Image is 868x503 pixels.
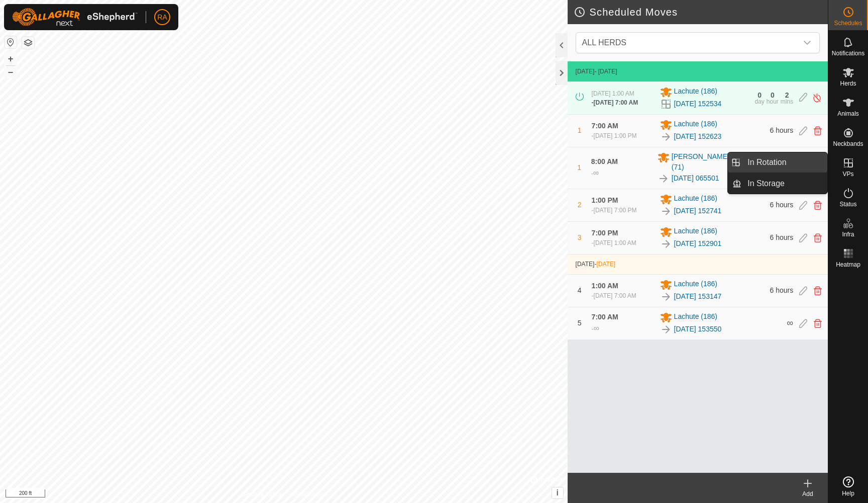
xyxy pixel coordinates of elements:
span: 5 [578,319,582,327]
button: – [5,66,17,78]
span: 7:00 AM [592,122,618,130]
span: ∞ [593,169,599,177]
a: In Storage [741,174,827,194]
img: To [660,291,672,303]
li: In Storage [728,174,827,194]
a: Contact Us [293,490,323,499]
a: [DATE] 065501 [672,173,719,184]
img: To [660,205,672,217]
span: i [556,488,558,497]
span: RA [157,12,167,23]
span: Notifications [832,50,864,56]
span: 7:00 AM [592,313,618,321]
span: [PERSON_NAME] 2024 Heifers (71) [672,151,782,173]
span: Lachute (186) [674,86,717,98]
div: 2 [785,92,789,99]
span: Lachute (186) [674,193,717,205]
a: [DATE] 152901 [674,238,722,249]
div: day [754,99,764,105]
a: [DATE] 152741 [674,206,722,216]
button: + [5,53,17,65]
span: 2 [578,201,582,209]
img: To [658,173,670,185]
img: To [660,131,672,143]
span: ALL HERDS [582,38,626,47]
span: VPs [842,171,853,177]
button: i [552,487,563,498]
span: - [DATE] [594,68,617,75]
span: 1 [578,126,582,134]
span: 1 [577,163,581,172]
span: 7:00 PM [592,229,618,237]
span: Status [839,201,856,207]
img: Gallagher Logo [12,8,138,26]
span: In Rotation [747,156,786,169]
div: - [592,131,637,140]
span: Lachute (186) [674,311,717,323]
span: ∞ [594,324,599,332]
div: - [592,322,599,334]
span: 1:00 AM [592,282,618,290]
li: In Rotation [728,152,827,173]
span: [DATE] [596,261,615,268]
a: [DATE] 152534 [674,99,722,109]
span: [DATE] 7:00 PM [594,207,637,214]
span: Herds [840,80,856,87]
span: 1:00 PM [592,196,618,204]
span: 3 [578,233,582,241]
span: 6 hours [770,286,794,294]
span: Lachute (186) [674,119,717,131]
span: Lachute (186) [674,226,717,238]
button: Map Layers [22,37,34,49]
span: 4 [578,286,582,294]
h2: Scheduled Moves [574,6,828,18]
span: [DATE] 7:00 AM [594,292,636,299]
div: 0 [757,92,762,99]
div: hour [767,99,779,105]
span: [DATE] 1:00 AM [594,239,636,246]
span: Schedules [834,20,862,26]
div: mins [781,99,793,105]
span: 6 hours [770,233,794,241]
span: Neckbands [833,141,863,147]
a: In Rotation [741,152,827,173]
div: - [592,206,637,215]
img: To [660,323,672,336]
span: Lachute (186) [674,279,717,291]
div: - [592,238,636,247]
span: [DATE] 1:00 PM [594,132,637,139]
div: Add [788,489,828,498]
span: ∞ [787,318,793,328]
span: Help [842,490,854,496]
span: Heatmap [836,262,860,268]
a: [DATE] 153147 [674,291,722,302]
a: [DATE] 152623 [674,131,722,142]
span: Infra [842,231,854,237]
img: To [660,238,672,250]
span: In Storage [747,178,785,190]
div: - [592,291,636,300]
button: Reset Map [5,36,17,48]
div: - [592,98,638,107]
div: - [591,167,599,179]
a: Help [828,472,868,500]
span: [DATE] 7:00 AM [594,99,638,106]
span: [DATE] [576,68,595,75]
span: [DATE] [576,261,595,268]
span: - [594,261,615,268]
span: 8:00 AM [591,157,618,165]
div: dropdown trigger [797,33,817,53]
a: [DATE] 153550 [674,324,722,334]
div: 0 [771,92,775,99]
a: Privacy Policy [244,490,282,499]
span: Animals [837,111,859,117]
span: ALL HERDS [578,33,797,53]
span: 6 hours [770,201,794,209]
span: 6 hours [770,126,794,134]
img: Turn off schedule move [812,93,822,103]
span: [DATE] 1:00 AM [592,90,634,97]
